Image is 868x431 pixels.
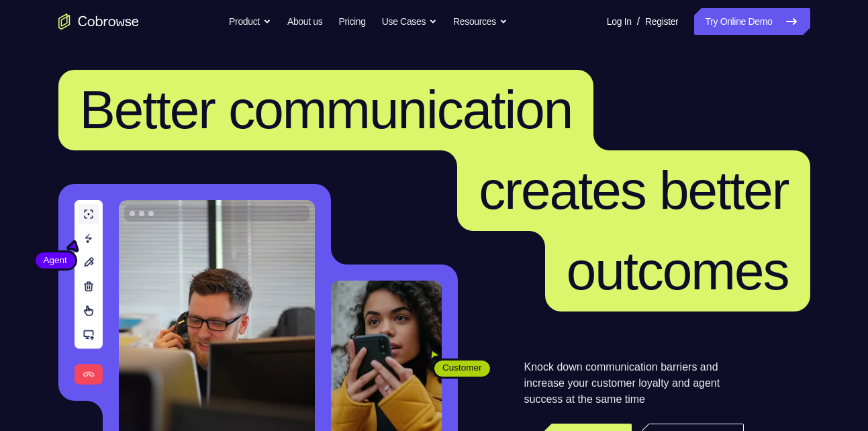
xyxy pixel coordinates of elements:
[287,8,322,35] a: About us
[607,8,632,35] a: Log In
[524,359,744,408] p: Knock down communication barriers and increase your customer loyalty and agent success at the sam...
[80,80,573,140] span: Better communication
[338,8,365,35] a: Pricing
[479,160,788,220] span: creates better
[382,8,437,35] button: Use Cases
[567,241,789,301] span: outcomes
[58,13,139,30] a: Go to the home page
[453,8,508,35] button: Resources
[637,13,640,30] span: /
[229,8,271,35] button: Product
[645,8,678,35] a: Register
[694,8,810,35] a: Try Online Demo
